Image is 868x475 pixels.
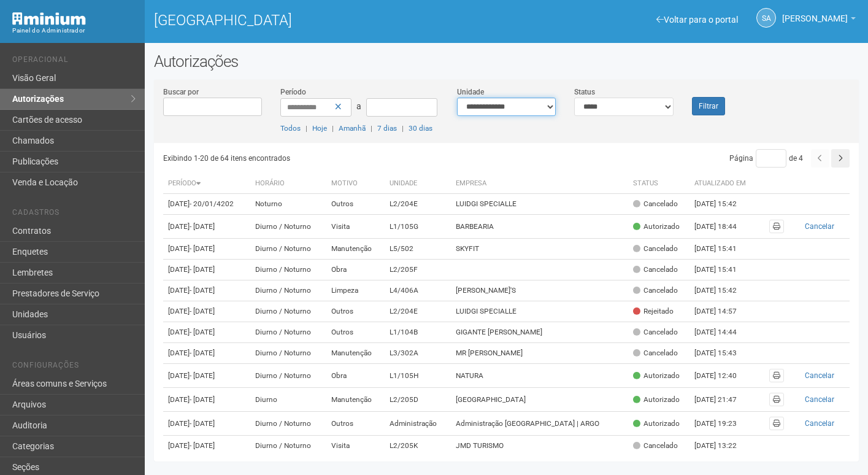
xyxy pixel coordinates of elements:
[782,15,856,25] a: [PERSON_NAME]
[457,87,484,98] label: Unidade
[385,174,451,194] th: Unidade
[689,239,757,260] td: [DATE] 15:41
[371,124,372,133] span: |
[326,174,385,194] th: Motivo
[451,412,629,436] td: Administração [GEOGRAPHIC_DATA] | ARGO
[385,436,451,457] td: L2/205K
[163,364,250,388] td: [DATE]
[250,436,326,457] td: Diurno / Noturno
[280,87,306,98] label: Período
[689,412,757,436] td: [DATE] 19:23
[409,124,432,133] a: 30 dias
[633,348,678,358] div: Cancelado
[12,55,136,68] li: Operacional
[326,412,385,436] td: Outros
[163,436,250,457] td: [DATE]
[250,194,326,215] td: Noturno
[163,239,250,260] td: [DATE]
[689,322,757,343] td: [DATE] 14:44
[339,124,366,133] a: Amanhã
[689,388,757,412] td: [DATE] 21:47
[250,280,326,301] td: Diurno / Noturno
[451,301,629,322] td: LUIDGI SPECIALLE
[385,215,451,239] td: L1/105G
[326,343,385,364] td: Manutenção
[12,361,136,374] li: Configurações
[689,343,757,364] td: [DATE] 15:43
[326,322,385,343] td: Outros
[385,364,451,388] td: L1/105H
[451,194,629,215] td: LUIDGI SPECIALLE
[451,343,629,364] td: MR [PERSON_NAME]
[250,301,326,322] td: Diurno / Noturno
[689,436,757,457] td: [DATE] 13:22
[794,417,845,430] button: Cancelar
[163,215,250,239] td: [DATE]
[633,244,678,254] div: Cancelado
[633,419,680,429] div: Autorizado
[326,280,385,301] td: Limpeza
[190,349,215,357] span: - [DATE]
[190,199,234,208] span: - 20/01/4202
[385,343,451,364] td: L3/302A
[250,388,326,412] td: Diurno
[250,215,326,239] td: Diurno / Noturno
[250,343,326,364] td: Diurno / Noturno
[326,215,385,239] td: Visita
[356,101,361,111] span: a
[451,215,629,239] td: BARBEARIA
[574,87,595,98] label: Status
[326,194,385,215] td: Outros
[190,419,215,428] span: - [DATE]
[385,280,451,301] td: L4/406A
[451,174,629,194] th: Empresa
[154,12,497,28] h1: [GEOGRAPHIC_DATA]
[12,25,136,36] div: Painel do Administrador
[689,260,757,280] td: [DATE] 15:41
[656,15,738,25] a: Voltar para o portal
[385,194,451,215] td: L2/204E
[163,87,199,98] label: Buscar por
[250,322,326,343] td: Diurno / Noturno
[305,124,307,133] span: |
[190,441,215,450] span: - [DATE]
[163,194,250,215] td: [DATE]
[794,393,845,406] button: Cancelar
[154,52,859,71] h2: Autorizações
[163,280,250,301] td: [DATE]
[163,149,507,168] div: Exibindo 1-20 de 64 itens encontrados
[451,280,629,301] td: [PERSON_NAME]'S
[377,124,397,133] a: 7 dias
[633,395,680,405] div: Autorizado
[633,327,678,338] div: Cancelado
[385,301,451,322] td: L2/204E
[451,436,629,457] td: JMD TURISMO
[190,395,215,404] span: - [DATE]
[163,322,250,343] td: [DATE]
[794,369,845,382] button: Cancelar
[326,301,385,322] td: Outros
[385,260,451,280] td: L2/205F
[250,260,326,280] td: Diurno / Noturno
[633,371,680,381] div: Autorizado
[689,215,757,239] td: [DATE] 18:44
[163,412,250,436] td: [DATE]
[633,441,678,451] div: Cancelado
[12,12,86,25] img: Minium
[633,265,678,275] div: Cancelado
[451,239,629,260] td: SKYFIT
[326,388,385,412] td: Manutenção
[689,174,757,194] th: Atualizado em
[794,220,845,233] button: Cancelar
[633,222,680,232] div: Autorizado
[689,301,757,322] td: [DATE] 14:57
[402,124,404,133] span: |
[689,194,757,215] td: [DATE] 15:42
[633,199,678,209] div: Cancelado
[628,174,689,194] th: Status
[689,364,757,388] td: [DATE] 12:40
[280,124,301,133] a: Todos
[451,388,629,412] td: [GEOGRAPHIC_DATA]
[12,208,136,221] li: Cadastros
[332,124,334,133] span: |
